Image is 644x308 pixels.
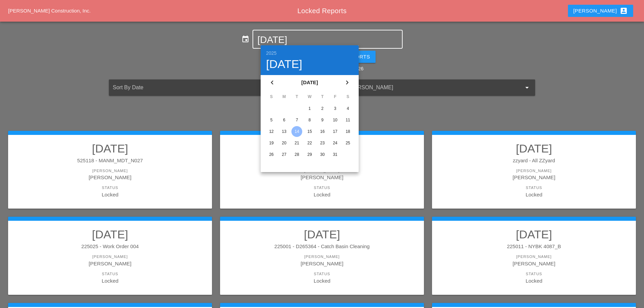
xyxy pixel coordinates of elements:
[268,78,276,87] i: chevron_left
[317,115,328,125] button: 9
[330,126,340,137] button: 17
[439,173,629,181] div: [PERSON_NAME]
[439,228,629,284] a: [DATE]225011 - NYBK 4087_B[PERSON_NAME][PERSON_NAME]StatusLocked
[278,91,290,102] th: M
[8,8,91,14] a: [PERSON_NAME] Construction, Inc.
[291,149,302,160] button: 28
[317,126,328,137] button: 16
[317,103,328,114] button: 2
[317,149,328,160] button: 30
[439,142,629,155] h2: [DATE]
[317,138,328,148] button: 23
[439,260,629,267] div: [PERSON_NAME]
[291,126,302,137] button: 14
[342,103,353,114] div: 4
[266,138,277,148] button: 19
[439,243,629,251] div: 225011 - NYBK 4087_B
[227,271,417,277] div: Status
[15,277,205,285] div: Locked
[241,35,249,43] i: event
[316,91,329,102] th: T
[227,277,417,285] div: Locked
[330,149,340,160] div: 31
[291,115,302,125] button: 7
[279,149,290,160] button: 27
[299,76,320,89] button: [DATE]
[304,115,315,125] button: 8
[439,157,629,165] div: zzyard - All ZZyard
[15,243,205,251] div: 225025 - Work Order 004
[266,58,353,70] div: [DATE]
[15,260,205,267] div: [PERSON_NAME]
[227,142,417,155] h2: [DATE]
[15,157,205,165] div: 525118 - MANM_MDT_N027
[439,277,629,285] div: Locked
[439,185,629,191] div: Status
[15,142,205,155] h2: [DATE]
[227,173,417,181] div: [PERSON_NAME]
[291,91,303,102] th: T
[15,173,205,181] div: [PERSON_NAME]
[227,260,417,267] div: [PERSON_NAME]
[343,78,351,87] i: chevron_right
[227,168,417,174] div: [PERSON_NAME]
[620,7,628,15] i: account_box
[304,91,316,102] th: W
[227,191,417,198] div: Locked
[329,91,341,102] th: F
[15,142,205,198] a: [DATE]525118 - MANM_MDT_N027[PERSON_NAME][PERSON_NAME]StatusLocked
[15,271,205,277] div: Status
[342,138,353,148] button: 25
[439,168,629,174] div: [PERSON_NAME]
[257,34,398,45] input: Select Date
[227,185,417,191] div: Status
[439,191,629,198] div: Locked
[15,228,205,241] h2: [DATE]
[304,138,315,148] button: 22
[227,157,417,165] div: 225007 - MN01753
[342,126,353,137] button: 18
[266,149,277,160] button: 26
[304,126,315,137] button: 15
[265,91,278,102] th: S
[342,91,354,102] th: S
[330,138,340,148] button: 24
[227,142,417,198] a: [DATE]225007 - MN01753[PERSON_NAME][PERSON_NAME]StatusLocked
[439,254,629,260] div: [PERSON_NAME]
[304,149,315,160] div: 29
[227,228,417,241] h2: [DATE]
[266,126,277,137] button: 12
[279,138,290,148] button: 20
[297,7,347,15] span: Locked Reports
[227,243,417,251] div: 225001 - D265364 - Catch Basin Cleaning
[330,115,340,125] button: 10
[266,115,277,125] div: 5
[227,228,417,284] a: [DATE]225001 - D265364 - Catch Basin Cleaning[PERSON_NAME][PERSON_NAME]StatusLocked
[330,103,340,114] button: 3
[15,168,205,174] div: [PERSON_NAME]
[342,115,353,125] button: 11
[568,5,633,17] button: [PERSON_NAME]
[523,84,531,92] i: arrow_drop_down
[279,115,290,125] button: 6
[15,191,205,198] div: Locked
